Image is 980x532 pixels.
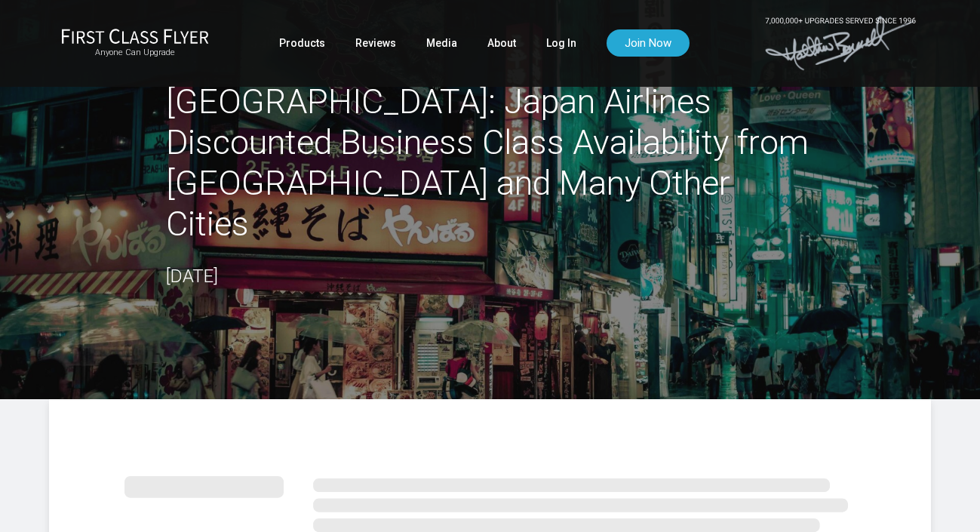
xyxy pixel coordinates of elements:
[546,29,576,57] a: Log In
[487,29,516,57] a: About
[355,29,396,57] a: Reviews
[279,29,325,57] a: Products
[426,29,457,57] a: Media
[607,29,690,57] a: Join Now
[166,81,815,244] h2: [GEOGRAPHIC_DATA]: Japan Airlines Discounted Business Class Availability from [GEOGRAPHIC_DATA] a...
[61,28,209,44] img: First Class Flyer
[61,48,209,58] small: Anyone Can Upgrade
[166,266,218,287] time: [DATE]
[61,28,209,58] a: First Class FlyerAnyone Can Upgrade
